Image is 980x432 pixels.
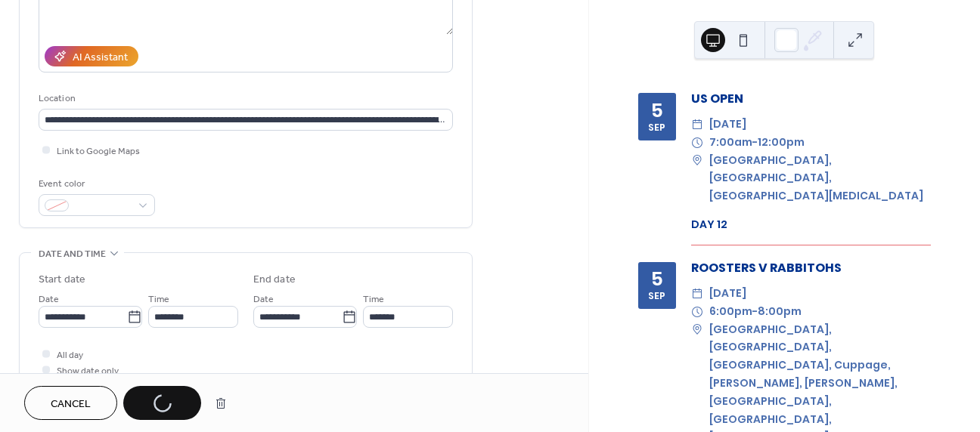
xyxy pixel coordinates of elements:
[752,303,758,321] span: -
[253,292,274,307] span: Date
[651,270,663,289] div: 5
[363,292,384,307] span: Time
[709,116,746,134] span: [DATE]
[648,123,665,133] div: Sep
[691,321,703,339] div: ​
[39,292,59,307] span: Date
[691,152,703,170] div: ​
[709,285,746,303] span: [DATE]
[24,386,117,420] button: Cancel
[57,347,83,363] span: All day
[648,292,665,301] div: Sep
[691,303,703,321] div: ​
[709,303,752,321] span: 6:00pm
[651,101,663,120] div: 5
[39,91,450,106] div: Location
[709,134,752,152] span: 7:00am
[57,143,140,159] span: Link to Google Maps
[51,397,91,412] span: Cancel
[57,363,119,379] span: Show date only
[758,303,802,321] span: 8:00pm
[148,292,169,307] span: Time
[709,152,931,205] span: [GEOGRAPHIC_DATA], [GEOGRAPHIC_DATA], [GEOGRAPHIC_DATA][MEDICAL_DATA]
[691,90,931,108] div: US OPEN
[691,285,703,303] div: ​
[45,46,138,66] button: AI Assistant
[39,272,85,288] div: Start date
[253,272,296,288] div: End date
[752,134,758,152] span: -
[73,50,128,66] div: AI Assistant
[691,116,703,134] div: ​
[691,217,931,233] div: DAY 12
[39,176,152,192] div: Event color
[691,134,703,152] div: ​
[691,259,931,277] div: ROOSTERS V RABBITOHS
[39,246,106,262] span: Date and time
[758,134,805,152] span: 12:00pm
